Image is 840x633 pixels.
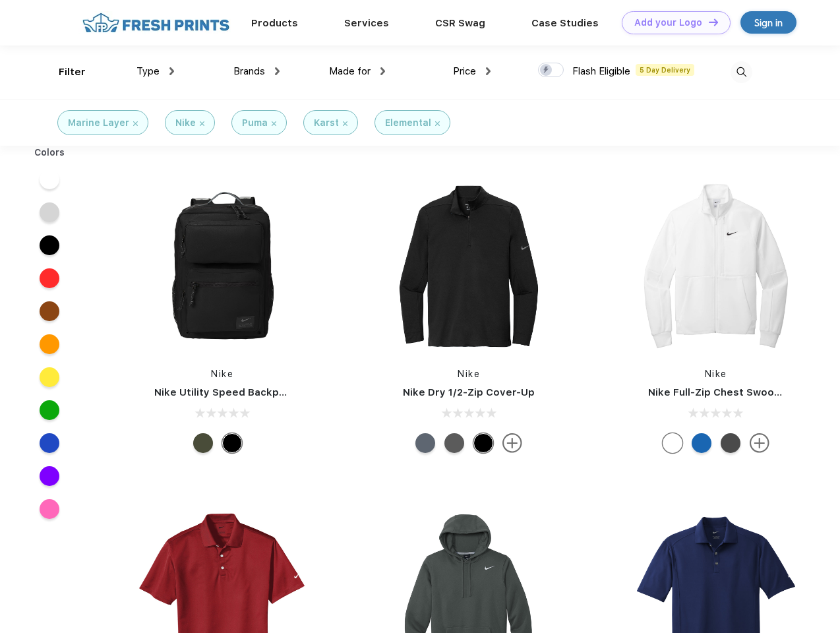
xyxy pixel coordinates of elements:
a: Nike Full-Zip Chest Swoosh Jacket [648,386,824,398]
img: filter_cancel.svg [435,121,440,126]
img: more.svg [502,433,522,453]
div: Cargo Khaki [193,433,213,453]
img: fo%20logo%202.webp [78,11,233,34]
img: func=resize&h=266 [628,179,804,354]
span: 5 Day Delivery [636,64,694,76]
span: Type [136,65,160,77]
a: Nike [211,369,233,379]
a: Services [344,17,389,29]
img: filter_cancel.svg [343,121,347,126]
img: func=resize&h=266 [135,179,310,354]
div: Black [222,433,242,453]
div: Sign in [754,15,783,30]
div: Karst [314,116,339,130]
img: dropdown.png [275,67,280,75]
a: Nike Dry 1/2-Zip Cover-Up [403,386,535,398]
img: filter_cancel.svg [200,121,204,126]
span: Flash Eligible [572,65,630,77]
div: Elemental [385,116,431,130]
a: Products [251,17,298,29]
a: Sign in [740,11,796,34]
img: filter_cancel.svg [272,121,276,126]
div: Marine Layer [68,116,129,130]
div: Navy Heather [415,433,435,453]
span: Brands [233,65,265,77]
div: Filter [59,65,86,80]
img: dropdown.png [169,67,174,75]
div: White [663,433,682,453]
div: Nike [175,116,196,130]
div: Royal [692,433,711,453]
a: Nike [458,369,480,379]
div: Add your Logo [634,17,702,28]
a: Nike [705,369,727,379]
span: Price [453,65,476,77]
img: dropdown.png [380,67,385,75]
img: more.svg [750,433,769,453]
div: Puma [242,116,268,130]
img: func=resize&h=266 [381,179,556,354]
a: Nike Utility Speed Backpack [154,386,297,398]
img: desktop_search.svg [731,61,752,83]
span: Made for [329,65,371,77]
img: dropdown.png [486,67,491,75]
div: Black Heather [444,433,464,453]
img: DT [709,18,718,26]
div: Colors [24,146,75,160]
a: CSR Swag [435,17,485,29]
div: Anthracite [721,433,740,453]
div: Black [473,433,493,453]
img: filter_cancel.svg [133,121,138,126]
